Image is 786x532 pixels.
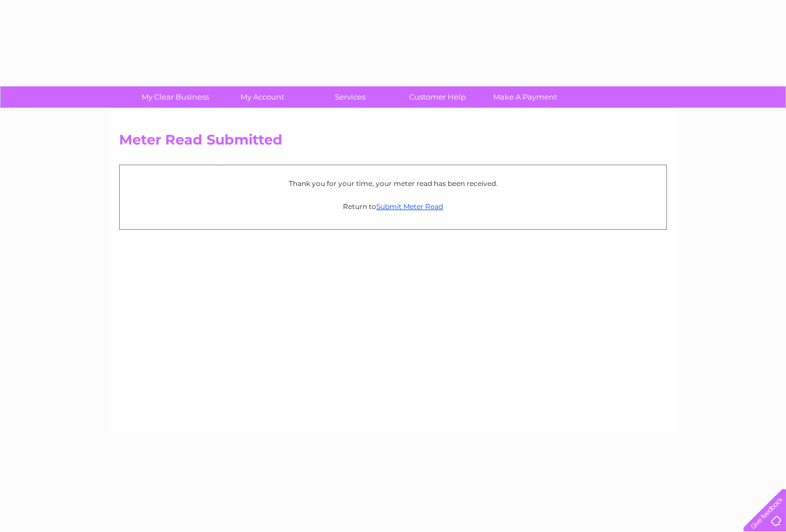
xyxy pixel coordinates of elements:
[215,86,310,108] a: My Account
[128,86,223,108] a: My Clear Business
[376,202,443,211] a: Submit Meter Read
[125,201,661,212] p: Return to
[125,178,661,189] p: Thank you for your time, your meter read has been received.
[303,86,398,108] a: Services
[390,86,485,108] a: Customer Help
[119,132,667,154] h2: Meter Read Submitted
[478,86,573,108] a: Make A Payment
